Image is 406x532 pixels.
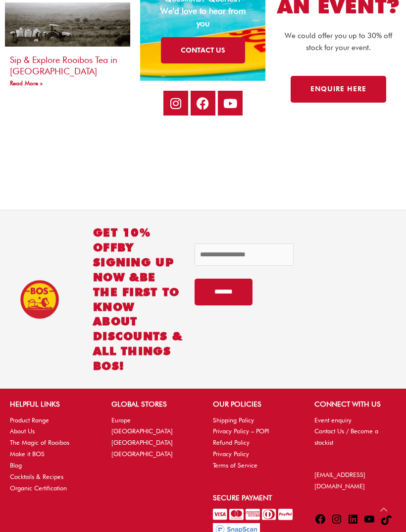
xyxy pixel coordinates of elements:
[213,439,250,446] a: Refund Policy
[10,484,67,492] a: Organic Certification
[314,471,365,490] a: [EMAIL_ADDRESS][DOMAIN_NAME]
[111,450,173,458] a: [GEOGRAPHIC_DATA]
[5,2,130,47] a: rooibos tea
[111,415,193,461] nav: GLOBAL STORES
[93,240,174,284] span: BY SIGNING UP NOW &
[111,427,173,435] a: [GEOGRAPHIC_DATA]
[10,55,117,76] a: Sip & Explore Rooibos Tea in [GEOGRAPHIC_DATA]
[10,450,45,458] a: Make it BOS
[213,462,257,469] a: Terms of Service
[213,450,249,458] a: Privacy Policy
[161,37,245,64] a: CONTACT US
[20,280,59,319] img: BOS Ice Tea
[10,399,92,410] h2: HELPFUL LINKS
[276,30,401,55] p: We could offer you up to 30% off stock for your event.
[314,399,396,410] h2: CONNECT WITH US
[10,439,69,446] a: The Magic of Rooibos
[213,492,295,503] h2: Secure Payment
[310,86,366,93] span: Enquire here
[291,76,386,103] a: Enquire here
[213,415,295,472] nav: OUR POLICIES
[213,427,269,435] a: Privacy Policy – POPI
[10,473,63,480] a: Cocktails & Recipes
[111,439,173,446] a: [GEOGRAPHIC_DATA]
[111,416,131,424] a: Europe
[10,79,43,87] a: Read more about Sip & Explore Rooibos Tea in South Africa
[10,462,22,469] a: Blog
[93,225,183,373] h2: GET 10% OFF be the first to know about discounts & all things BOS!
[314,427,378,446] a: Contact Us / Become a stockist
[10,416,49,424] a: Product Range
[10,415,92,495] nav: HELPFUL LINKS
[314,415,396,449] nav: CONNECT WITH US
[111,399,193,410] h2: GLOBAL STORES
[213,399,295,410] h2: OUR POLICIES
[314,416,352,424] a: Event enquiry
[10,427,35,435] a: About Us
[213,416,254,424] a: Shipping Policy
